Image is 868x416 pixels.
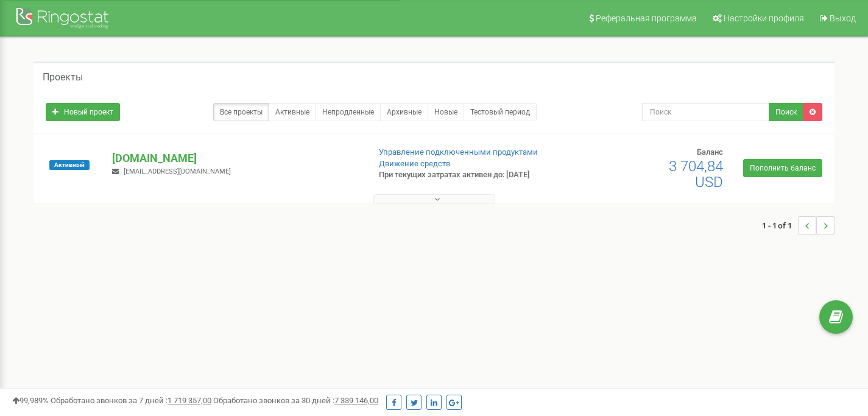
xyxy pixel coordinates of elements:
span: 99,989% [12,396,49,405]
h5: Проекты [43,72,83,83]
a: Управление подключенными продуктами [379,147,538,157]
u: 1 719 357,00 [168,396,211,405]
p: При текущих затратах активен до: [DATE] [379,169,559,181]
a: Новые [428,103,464,121]
a: Непродленные [316,103,381,121]
span: Реферальная программа [596,13,697,23]
a: Все проекты [213,103,269,121]
span: Настройки профиля [724,13,804,23]
span: Активный [49,160,90,170]
span: [EMAIL_ADDRESS][DOMAIN_NAME] [124,167,231,175]
span: 1 - 1 of 1 [762,216,798,234]
button: Поиск [769,103,803,121]
span: 3 704,84 USD [669,158,723,191]
a: Активные [269,103,316,121]
span: Баланс [697,147,723,157]
a: Архивные [380,103,428,121]
nav: ... [762,204,834,247]
p: [DOMAIN_NAME] [112,150,359,166]
input: Поиск [642,103,769,121]
a: Новый проект [46,103,120,121]
a: Тестовый период [464,103,537,121]
u: 7 339 146,00 [334,396,378,405]
span: Выход [830,13,856,23]
span: Обработано звонков за 30 дней : [213,396,378,405]
a: Движение средств [379,159,450,168]
a: Пополнить баланс [743,159,822,177]
span: Обработано звонков за 7 дней : [51,396,211,405]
